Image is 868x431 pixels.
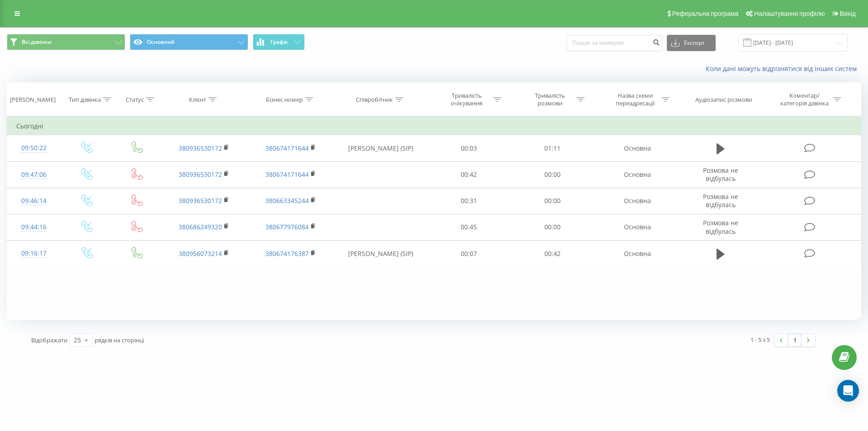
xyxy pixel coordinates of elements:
a: 380674171644 [265,144,309,152]
td: 00:00 [510,214,594,240]
a: 380674176387 [265,249,309,258]
span: Відображати [31,336,67,344]
span: Графік [270,39,288,45]
a: 380936530172 [179,144,222,152]
a: 380677976084 [265,223,309,231]
td: 01:11 [510,135,594,161]
span: Розмова не відбулась [703,218,738,235]
div: Статус [126,96,144,104]
div: Тривалість розмови [526,92,574,107]
td: [PERSON_NAME] (SIP) [334,135,427,161]
a: 380936530172 [179,170,222,179]
input: Пошук за номером [566,35,662,51]
div: Тип дзвінка [69,96,101,104]
button: Основний [130,34,248,50]
div: Клієнт [189,96,206,104]
div: Open Intercom Messenger [837,380,859,402]
div: 09:16:17 [16,245,52,262]
span: Реферальна програма [672,10,739,17]
a: 380674171644 [265,170,309,179]
td: 00:00 [510,161,594,188]
td: 00:45 [427,214,510,240]
td: [PERSON_NAME] (SIP) [334,241,427,267]
div: [PERSON_NAME] [10,96,56,104]
td: Основна [594,135,681,161]
div: Співробітник [356,96,393,104]
span: Розмова не відбулась [703,192,738,209]
td: 00:31 [427,188,510,214]
div: Бізнес номер [266,96,303,104]
a: 380663345244 [265,196,309,205]
div: Аудіозапис розмови [695,96,752,104]
button: Графік [253,34,305,50]
div: Тривалість очікування [443,92,491,107]
td: Основна [594,188,681,214]
div: Коментар/категорія дзвінка [778,92,831,107]
a: 380686249320 [179,223,222,231]
div: 09:46:14 [16,192,52,210]
div: 09:47:06 [16,166,52,184]
span: рядків на сторінці [94,336,144,344]
span: Розмова не відбулась [703,166,738,183]
td: Основна [594,241,681,267]
button: Експорт [667,35,716,51]
div: 09:50:22 [16,139,52,157]
td: Сьогодні [7,117,861,135]
td: Основна [594,161,681,188]
td: 00:42 [427,161,510,188]
div: 25 [74,336,81,345]
a: 1 [788,334,802,346]
a: Коли дані можуть відрізнятися вiд інших систем [706,64,861,73]
span: Вихід [840,10,856,17]
span: Всі дзвінки [22,38,52,46]
div: Назва схеми переадресації [611,92,659,107]
div: 09:44:16 [16,218,52,236]
td: 00:03 [427,135,510,161]
td: Основна [594,214,681,240]
a: 380936530172 [179,196,222,205]
td: 00:42 [510,241,594,267]
a: 380956073214 [179,249,222,258]
td: 00:07 [427,241,510,267]
div: 1 - 5 з 5 [750,335,770,344]
td: 00:00 [510,188,594,214]
button: Всі дзвінки [7,34,125,50]
span: Налаштування профілю [754,10,825,17]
